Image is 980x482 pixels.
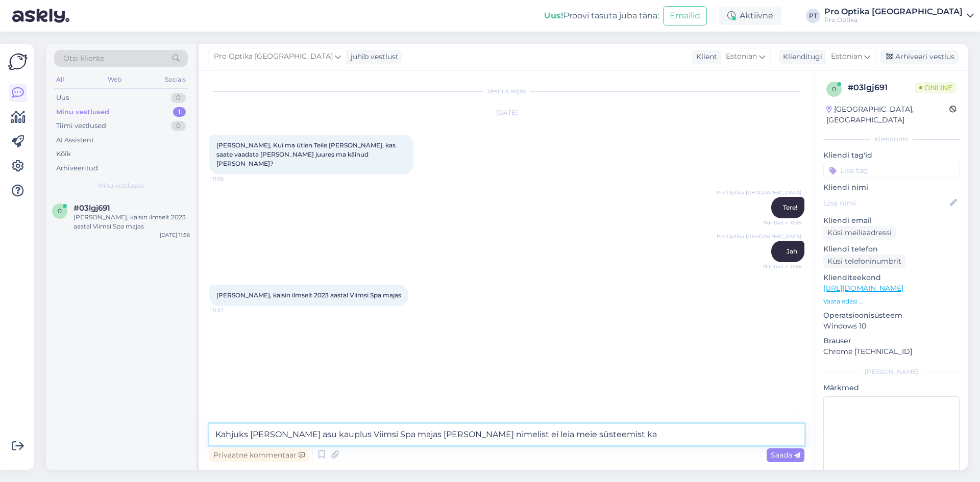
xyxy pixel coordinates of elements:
div: [PERSON_NAME] [823,367,960,376]
span: 11:56 [212,175,251,183]
div: 1 [173,107,186,117]
input: Lisa tag [823,163,960,178]
a: Pro Optika [GEOGRAPHIC_DATA]Pro Optika [824,8,974,24]
div: Uus [56,93,69,103]
p: Kliendi telefon [823,244,960,255]
span: Tere! [783,204,797,211]
img: Askly Logo [8,52,28,71]
span: Nähtud ✓ 11:56 [763,263,801,270]
div: Tiimi vestlused [56,121,106,131]
div: 0 [171,93,186,103]
span: Estonian [726,51,757,62]
div: [DATE] 11:56 [160,231,190,239]
div: Klient [692,52,717,62]
p: Operatsioonisüsteem [823,310,960,321]
b: Uus! [544,11,563,20]
textarea: Kahjuks [PERSON_NAME] asu kauplus Viimsi Spa majas [PERSON_NAME] nimelist ei leia meie süsteemist ka [209,424,804,445]
p: Kliendi email [823,215,960,226]
div: Web [106,73,124,86]
button: Emailid [663,6,707,26]
div: Socials [163,73,188,86]
span: 11:57 [212,307,251,314]
div: Arhiveeri vestlus [880,50,959,64]
span: Saada [771,450,800,460]
span: Pro Optika [GEOGRAPHIC_DATA] [717,189,801,196]
div: All [54,73,66,86]
div: juhib vestlust [347,52,399,62]
div: Privaatne kommentaar [209,448,309,462]
div: Küsi meiliaadressi [823,226,896,240]
span: Online [915,82,957,93]
div: AI Assistent [56,135,94,145]
div: Vestlus algas [209,87,804,96]
span: [PERSON_NAME], Kui ma ütlen Teile [PERSON_NAME], kas saate vaadata [PERSON_NAME] juures ma käinud... [216,141,397,167]
span: Estonian [831,51,862,62]
span: Pro Optika [GEOGRAPHIC_DATA] [717,233,801,240]
p: Brauser [823,336,960,346]
p: Märkmed [823,383,960,393]
div: Pro Optika [824,16,963,24]
p: Kliendi nimi [823,182,960,193]
span: Nähtud ✓ 11:56 [763,219,801,226]
div: Arhiveeritud [56,163,98,173]
div: Kõik [56,149,71,159]
div: PT [806,9,820,23]
div: [DATE] [209,108,804,117]
div: Minu vestlused [56,107,109,117]
div: Aktiivne [719,7,781,25]
div: Klienditugi [779,52,822,62]
div: Kliendi info [823,135,960,144]
div: Pro Optika [GEOGRAPHIC_DATA] [824,8,963,16]
div: [PERSON_NAME], käisin ilmselt 2023 aastal Viimsi Spa majas [73,213,190,231]
span: Minu vestlused [98,181,144,190]
div: [GEOGRAPHIC_DATA], [GEOGRAPHIC_DATA] [826,104,949,125]
p: Vaata edasi ... [823,297,960,306]
p: Windows 10 [823,321,960,332]
p: Klienditeekond [823,272,960,283]
div: # 03lgj691 [848,82,915,94]
span: Otsi kliente [63,53,104,64]
div: Küsi telefoninumbrit [823,255,905,268]
p: Kliendi tag'id [823,150,960,161]
div: Proovi tasuta juba täna: [544,10,659,22]
p: Chrome [TECHNICAL_ID] [823,346,960,357]
span: Pro Optika [GEOGRAPHIC_DATA] [214,51,333,62]
span: 0 [58,207,62,215]
span: 0 [832,85,836,93]
div: 0 [171,121,186,131]
input: Lisa nimi [824,197,948,209]
span: [PERSON_NAME], käisin ilmselt 2023 aastal Viimsi Spa majas [216,291,401,299]
span: Jah [787,247,797,255]
a: [URL][DOMAIN_NAME] [823,284,903,293]
span: #03lgj691 [73,204,110,213]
